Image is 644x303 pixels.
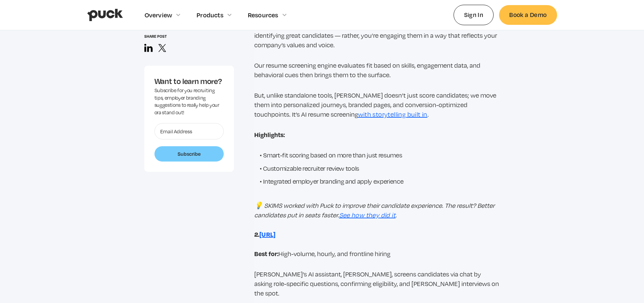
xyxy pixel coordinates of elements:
div: Overview [145,11,172,19]
a: with storytelling built in [358,111,427,118]
form: Want to learn more? [154,123,224,162]
div: Share post [144,34,234,38]
strong: 2. [254,230,259,238]
div: Subscribe for you recruiting tips, employer branding suggestions to really help your ora stand out! [154,87,224,116]
p: But, unlike standalone tools, [PERSON_NAME] doesn’t just score candidates; we move them into pers... [254,90,500,119]
a: See how they did it [339,211,396,219]
li: Customizable recruiter review tools [260,164,500,172]
p: Our resume screening engine evaluates fit based on skills, engagement data, and behavioral cues t... [254,61,500,80]
a: [URL] [259,230,276,238]
li: Smart-fit scoring based on more than just resumes [260,150,500,159]
em: 💡 SKIMS worked with Puck to improve their candidate experience. The result? Better candidates put... [254,202,495,219]
p: [PERSON_NAME]’s AI assistant, [PERSON_NAME], screens candidates via chat by asking role-specific ... [254,269,500,298]
div: Resources [248,11,278,19]
div: Want to learn more? [154,76,224,87]
div: Products [197,11,223,19]
li: Integrated employer branding and apply experience [260,176,500,185]
a: Sign In [454,5,494,25]
input: Email Address [154,123,224,139]
p: High-volume, hourly, and frontline hiring [254,249,500,258]
a: Book a Demo [499,5,557,24]
strong: [URL] [259,230,276,238]
strong: Highlights: [254,130,285,139]
p: Puck brings AI screening into the broader hiring experience so you’re not just identifying great ... [254,21,500,50]
em: . [395,211,397,219]
input: Subscribe [154,146,224,162]
strong: Best for: [254,249,278,258]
